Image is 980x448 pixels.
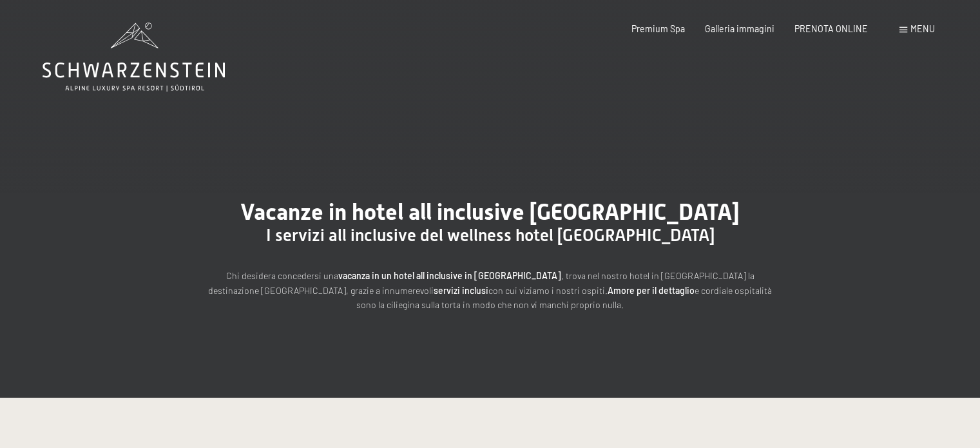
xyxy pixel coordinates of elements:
[434,285,488,296] strong: servizi inclusi
[240,199,740,225] span: Vacanze in hotel all inclusive [GEOGRAPHIC_DATA]
[910,23,935,34] span: Menu
[266,226,715,245] span: I servizi all inclusive del wellness hotel [GEOGRAPHIC_DATA]
[794,23,868,34] a: PRENOTA ONLINE
[705,23,774,34] a: Galleria immagini
[207,269,774,313] p: Chi desidera concedersi una , trova nel nostro hotel in [GEOGRAPHIC_DATA] la destinazione [GEOGRA...
[338,270,561,281] strong: vacanza in un hotel all inclusive in [GEOGRAPHIC_DATA]
[631,23,685,34] a: Premium Spa
[608,285,695,296] strong: Amore per il dettaglio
